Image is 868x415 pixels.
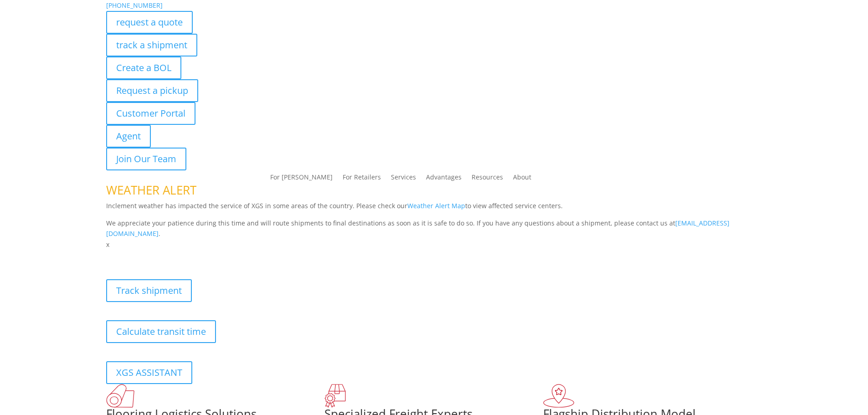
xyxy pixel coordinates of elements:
a: Weather Alert Map [407,201,465,210]
a: Services [391,174,416,184]
b: Visibility, transparency, and control for your entire supply chain. [106,251,309,260]
a: Track shipment [106,279,192,302]
img: xgs-icon-total-supply-chain-intelligence-red [106,384,134,408]
a: request a quote [106,11,193,34]
p: Inclement weather has impacted the service of XGS in some areas of the country. Please check our ... [106,200,762,218]
p: x [106,239,762,250]
a: [PHONE_NUMBER] [106,1,163,10]
a: Calculate transit time [106,320,216,343]
a: Join Our Team [106,148,186,170]
a: Request a pickup [106,79,198,102]
p: We appreciate your patience during this time and will route shipments to final destinations as so... [106,218,762,240]
img: xgs-icon-flagship-distribution-model-red [543,384,575,408]
img: xgs-icon-focused-on-flooring-red [324,384,346,408]
a: Create a BOL [106,56,181,79]
a: Agent [106,125,151,148]
a: Customer Portal [106,102,195,125]
a: track a shipment [106,34,197,56]
a: Resources [472,174,503,184]
a: Advantages [426,174,462,184]
a: For Retailers [343,174,381,184]
a: For [PERSON_NAME] [270,174,333,184]
span: WEATHER ALERT [106,182,196,198]
a: XGS ASSISTANT [106,361,192,384]
a: About [513,174,531,184]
